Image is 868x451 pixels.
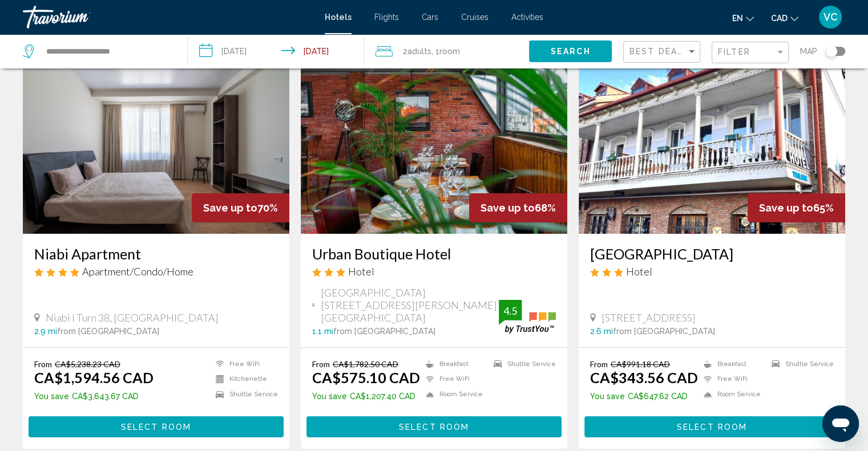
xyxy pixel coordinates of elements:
div: 68% [469,193,567,222]
span: 2 [403,43,431,59]
a: Select Room [306,419,562,432]
div: 65% [748,193,845,222]
button: Select Room [306,416,562,437]
del: CA$991.18 CAD [611,359,670,369]
img: trustyou-badge.svg [499,300,556,334]
span: Room [439,47,460,56]
mat-select: Sort by [629,47,697,57]
button: Travelers: 2 adults, 0 children [364,34,529,68]
span: You save [312,392,347,401]
iframe: Button to launch messaging window [822,405,859,442]
span: From [312,359,330,369]
button: Select Room [584,416,839,437]
span: [GEOGRAPHIC_DATA][STREET_ADDRESS][PERSON_NAME][GEOGRAPHIC_DATA] [321,286,499,324]
a: Flights [374,13,399,22]
ins: CA$1,594.56 CAD [34,369,154,386]
li: Room Service [420,389,488,399]
button: Change language [732,10,754,26]
span: Best Deals [629,47,689,56]
span: Save up to [759,202,813,214]
div: 3 star Hotel [590,265,834,278]
span: Hotel [348,265,374,278]
li: Breakfast [420,359,488,369]
span: You save [590,392,625,401]
div: 4 star Apartment [34,265,278,278]
del: CA$1,782.50 CAD [333,359,398,369]
li: Shuttle Service [766,359,834,369]
a: Niabi Apartment [34,245,278,262]
span: [STREET_ADDRESS] [601,311,696,324]
button: User Menu [815,5,845,29]
span: Apartment/Condo/Home [82,265,193,278]
img: Hotel image [301,51,567,234]
span: from [GEOGRAPHIC_DATA] [57,327,159,336]
span: 1.1 mi [312,327,333,336]
a: Cars [422,13,438,22]
li: Breakfast [698,359,766,369]
span: 2.9 mi [34,327,57,336]
a: Travorium [23,6,313,29]
span: Save up to [203,202,257,214]
li: Free WiFi [698,375,766,384]
div: 3 star Hotel [312,265,556,278]
a: Urban Boutique Hotel [312,245,556,262]
span: Select Room [399,422,469,432]
button: Check-in date: Sep 1, 2025 Check-out date: Sep 7, 2025 [188,34,364,68]
img: Hotel image [579,51,845,234]
ins: CA$575.10 CAD [312,369,420,386]
span: You save [34,392,69,401]
p: CA$647.62 CAD [590,392,698,401]
span: Save up to [481,202,535,214]
li: Shuttle Service [488,359,556,369]
span: CAD [771,14,788,23]
div: 4.5 [499,304,522,318]
span: Adults [407,47,431,56]
span: from [GEOGRAPHIC_DATA] [613,327,715,336]
span: Select Room [121,422,191,432]
span: en [732,14,743,23]
ins: CA$343.56 CAD [590,369,698,386]
a: [GEOGRAPHIC_DATA] [590,245,834,262]
li: Room Service [698,389,766,399]
a: Select Room [584,419,839,432]
span: From [34,359,52,369]
li: Kitchenette [210,375,278,384]
a: Select Room [29,419,284,432]
span: Hotel [626,265,652,278]
button: Filter [712,41,789,64]
li: Free WiFi [210,359,278,369]
del: CA$5,238.23 CAD [55,359,120,369]
span: From [590,359,608,369]
span: Filter [718,47,750,56]
span: VC [823,11,838,23]
li: Free WiFi [420,375,488,384]
img: Hotel image [23,51,289,234]
button: Change currency [771,10,798,26]
span: from [GEOGRAPHIC_DATA] [333,327,435,336]
a: Cruises [461,13,488,22]
span: , 1 [431,43,460,59]
button: Search [529,40,612,62]
div: 70% [192,193,289,222]
span: 2.6 mi [590,327,613,336]
a: Hotels [325,13,352,22]
li: Shuttle Service [210,389,278,399]
a: Activities [511,13,543,22]
span: Niabi I Turn 38, [GEOGRAPHIC_DATA] [46,311,219,324]
button: Select Room [29,416,284,437]
p: CA$1,207.40 CAD [312,392,420,401]
button: Toggle map [817,46,845,56]
p: CA$3,643.67 CAD [34,392,154,401]
span: Map [800,43,817,59]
